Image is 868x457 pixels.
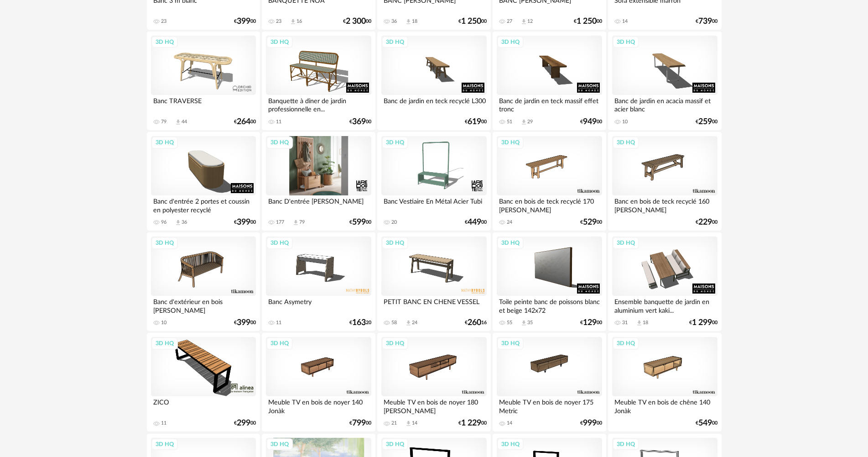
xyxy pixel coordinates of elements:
a: 3D HQ Banc de jardin en acacia massif et acier blanc 10 €25900 [608,32,721,130]
div: Banc en bois de teck recyclé 160 [PERSON_NAME] [612,195,717,214]
div: € 00 [234,119,256,125]
div: € 00 [234,18,256,25]
div: 3D HQ [613,36,639,48]
a: 3D HQ Banc d'entrée 2 portes et coussin en polyester recyclé 96 Download icon 36 €39900 [147,132,260,231]
div: ZICO [151,396,256,415]
span: Download icon [405,18,412,25]
a: 3D HQ Banquette à dîner de jardin professionnelle en... 11 €36900 [262,32,375,130]
div: 10 [161,320,166,326]
div: 29 [527,119,533,125]
span: 299 [237,420,250,426]
span: 369 [352,119,366,125]
div: 31 [622,320,628,326]
span: 399 [237,18,250,25]
div: Meuble TV en bois de noyer 180 [PERSON_NAME] [381,396,486,415]
div: 3D HQ [613,337,639,349]
div: € 00 [458,420,487,426]
div: 3D HQ [151,337,178,349]
div: 55 [507,320,512,326]
a: 3D HQ Banc Vestiaire En Métal Acier Tubi 20 €44900 [377,132,490,231]
div: 3D HQ [613,237,639,249]
div: € 00 [580,420,602,426]
div: € 00 [465,219,487,226]
div: 3D HQ [382,137,408,148]
div: 21 [391,420,397,426]
div: 16 [296,18,302,25]
div: Banc d'extérieur en bois [PERSON_NAME] [151,296,256,314]
span: 739 [698,18,712,25]
span: 2 300 [346,18,366,25]
div: Banc d'entrée 2 portes et coussin en polyester recyclé [151,195,256,214]
a: 3D HQ PETIT BANC EN CHENE VESSEL 58 Download icon 24 €26016 [377,232,490,331]
div: Meuble TV en bois de chêne 140 Jonàk [612,396,717,415]
span: 399 [237,320,250,326]
a: 3D HQ Toile peinte banc de poissons blanc et beige 142x72 55 Download icon 35 €12900 [493,232,606,331]
div: 14 [412,420,417,426]
a: 3D HQ Banc Asymetry 11 €16320 [262,232,375,331]
span: 163 [352,320,366,326]
a: 3D HQ Banc d'extérieur en bois [PERSON_NAME] 10 €39900 [147,232,260,331]
div: Toile peinte banc de poissons blanc et beige 142x72 [497,296,602,314]
div: € 00 [574,18,602,25]
span: 129 [583,320,597,326]
div: 58 [391,320,397,326]
div: € 00 [234,420,256,426]
div: 51 [507,119,512,125]
a: 3D HQ Banc en bois de teck recyclé 170 [PERSON_NAME] 24 €52900 [493,132,606,231]
div: 36 [182,219,187,226]
div: 3D HQ [266,438,293,450]
div: 3D HQ [497,36,524,48]
div: 36 [391,18,397,25]
div: 3D HQ [497,237,524,249]
div: € 00 [458,18,487,25]
div: 3D HQ [151,36,178,48]
div: € 00 [696,119,717,125]
div: 3D HQ [151,237,178,249]
div: 3D HQ [497,337,524,349]
span: Download icon [636,320,643,326]
div: Meuble TV en bois de noyer 175 Metric [497,396,602,415]
div: € 00 [234,320,256,326]
div: 177 [276,219,284,226]
div: Banc de jardin en teck massif effet tronc [497,95,602,113]
div: € 00 [349,420,371,426]
div: 11 [161,420,166,426]
span: 399 [237,219,250,226]
div: 79 [299,219,305,226]
div: 79 [161,119,166,125]
div: 18 [412,18,417,25]
div: 3D HQ [613,438,639,450]
a: 3D HQ Meuble TV en bois de chêne 140 Jonàk €54900 [608,333,721,431]
div: 3D HQ [266,337,293,349]
div: € 16 [465,320,487,326]
div: € 00 [580,219,602,226]
div: 10 [622,119,628,125]
div: 11 [276,119,281,125]
span: Download icon [290,18,296,25]
div: 11 [276,320,281,326]
div: Banc de jardin en acacia massif et acier blanc [612,95,717,113]
div: Banc Vestiaire En Métal Acier Tubi [381,195,486,214]
div: 3D HQ [151,137,178,148]
a: 3D HQ Banc TRAVERSE 79 Download icon 44 €26400 [147,32,260,130]
span: Download icon [520,320,527,326]
a: 3D HQ Banc en bois de teck recyclé 160 [PERSON_NAME] €22900 [608,132,721,231]
span: 529 [583,219,597,226]
a: 3D HQ Meuble TV en bois de noyer 140 Jonàk €79900 [262,333,375,431]
a: 3D HQ Banc de jardin en teck recyclé L300 €61900 [377,32,490,130]
div: 3D HQ [382,337,408,349]
span: 619 [468,119,481,125]
div: 18 [643,320,648,326]
div: 14 [507,420,512,426]
div: 24 [507,219,512,226]
div: 3D HQ [266,237,293,249]
div: € 00 [696,219,717,226]
div: 96 [161,219,166,226]
div: 14 [622,18,628,25]
div: Banc D'entrée [PERSON_NAME] [266,195,371,214]
span: 949 [583,119,597,125]
div: 3D HQ [266,137,293,148]
div: 3D HQ [382,36,408,48]
span: 259 [698,119,712,125]
div: Banc Asymetry [266,296,371,314]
